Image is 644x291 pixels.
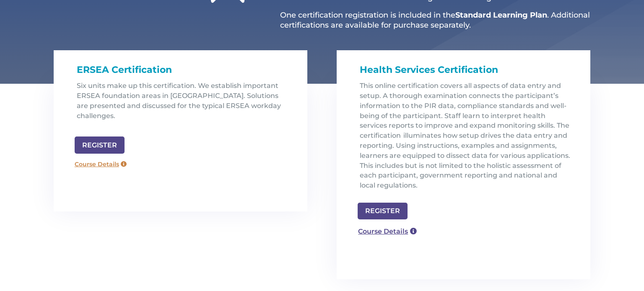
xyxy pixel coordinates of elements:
p: Six units make up this certification. We establish important ERSEA foundation areas in [GEOGRAPHI... [77,81,291,127]
span: . Additional certifications are available for purchase separately. [280,10,590,29]
strong: Standard Learning Plan [455,10,547,20]
a: REGISTER [75,136,125,154]
a: Course Details [70,158,131,171]
span: Health Services Certification [360,64,498,75]
span: One certification registration is included in the [280,10,455,20]
iframe: Chat Widget [507,201,644,291]
span: This online certification covers all aspects of data entry and setup. A thorough examination conn... [360,82,570,189]
a: Course Details [353,224,421,239]
a: REGISTER [358,203,408,220]
span: ERSEA Certification [77,64,172,75]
